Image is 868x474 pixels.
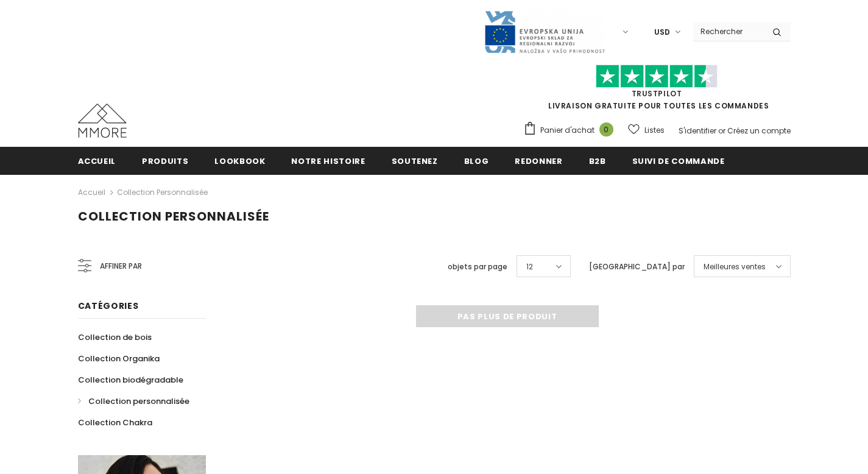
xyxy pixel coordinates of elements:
span: Collection Chakra [78,417,152,428]
span: Meilleures ventes [704,261,766,273]
span: Lookbook [214,155,265,167]
a: S'identifier [679,126,716,136]
a: Redonner [515,147,562,174]
a: Collection de bois [78,327,152,348]
a: Collection Chakra [78,412,152,433]
a: Collection Organika [78,348,160,369]
a: Listes [628,119,665,141]
a: Collection personnalisée [117,187,208,197]
label: objets par page [448,261,507,273]
a: Lookbook [214,147,265,174]
img: Cas MMORE [78,104,127,138]
span: Collection de bois [78,331,152,343]
span: Notre histoire [291,155,365,167]
span: soutenez [392,155,438,167]
input: Search Site [693,23,763,40]
label: [GEOGRAPHIC_DATA] par [589,261,685,273]
a: Créez un compte [727,126,791,136]
a: Blog [464,147,489,174]
span: Redonner [515,155,562,167]
img: Faites confiance aux étoiles pilotes [596,65,718,88]
a: Accueil [78,185,105,200]
a: Collection biodégradable [78,369,183,391]
span: Collection Organika [78,353,160,364]
span: Blog [464,155,489,167]
img: Javni Razpis [484,10,605,54]
span: Collection biodégradable [78,374,183,386]
span: Suivi de commande [632,155,725,167]
span: Panier d'achat [540,124,595,136]
span: Collection personnalisée [78,208,269,225]
a: Panier d'achat 0 [523,121,619,140]
span: 12 [526,261,533,273]
a: TrustPilot [632,88,682,99]
span: or [718,126,725,136]
a: Accueil [78,147,116,174]
a: Suivi de commande [632,147,725,174]
span: USD [654,26,670,38]
a: Produits [142,147,188,174]
span: 0 [599,122,613,136]
span: B2B [589,155,606,167]
a: Collection personnalisée [78,391,189,412]
a: Notre histoire [291,147,365,174]
a: soutenez [392,147,438,174]
span: LIVRAISON GRATUITE POUR TOUTES LES COMMANDES [523,70,791,111]
span: Collection personnalisée [88,395,189,407]
a: Javni Razpis [484,26,605,37]
span: Listes [644,124,665,136]
span: Accueil [78,155,116,167]
span: Produits [142,155,188,167]
span: Catégories [78,300,139,312]
span: Affiner par [100,260,142,273]
a: B2B [589,147,606,174]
